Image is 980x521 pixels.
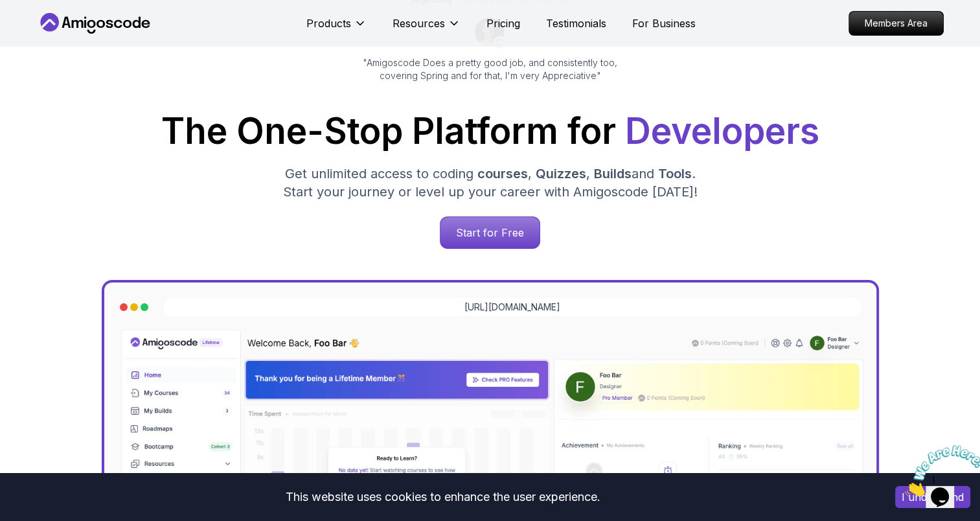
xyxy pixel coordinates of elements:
a: Members Area [849,11,944,36]
p: Start for Free [440,217,540,248]
a: Pricing [486,16,520,31]
a: For Business [632,16,696,31]
a: Start for Free [440,216,540,249]
h1: The One-Stop Platform for [47,113,933,149]
button: Accept cookies [895,486,970,508]
iframe: chat widget [900,440,980,502]
button: Products [306,16,367,41]
img: Chat attention grabber [5,5,85,56]
button: Resources [393,16,461,41]
span: Builds [594,166,632,181]
span: Quizzes [536,166,586,181]
span: Tools [658,166,692,181]
p: Members Area [849,12,943,35]
p: Get unlimited access to coding , , and . Start your journey or level up your career with Amigosco... [273,165,708,201]
a: Testimonials [546,16,606,31]
span: Developers [625,110,819,152]
div: This website uses cookies to enhance the user experience. [10,483,876,511]
p: Products [306,16,351,31]
span: 1 [5,5,10,16]
a: [URL][DOMAIN_NAME] [464,301,560,314]
p: Resources [393,16,445,31]
p: "Amigoscode Does a pretty good job, and consistently too, covering Spring and for that, I'm very ... [345,56,635,82]
span: courses [477,166,528,181]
